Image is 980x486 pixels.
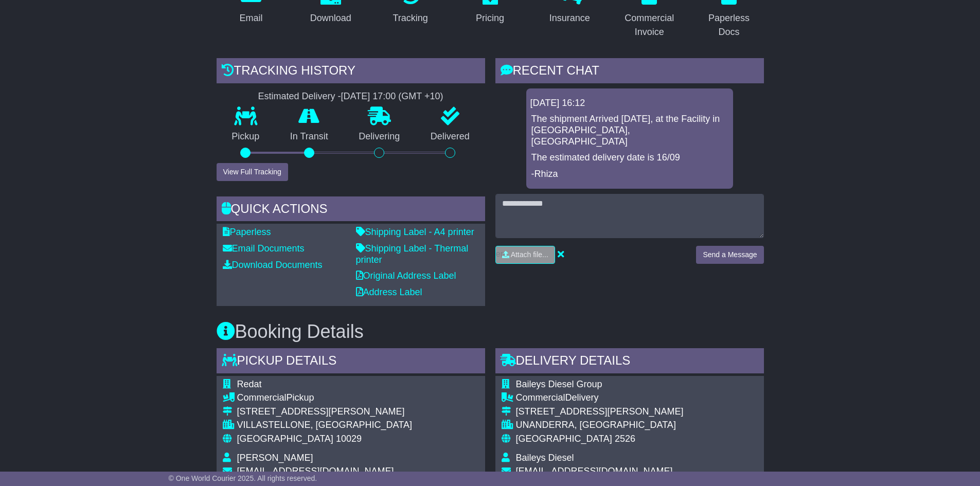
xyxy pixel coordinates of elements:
span: Redat [237,379,262,389]
span: Baileys Diesel Group [516,379,602,389]
div: Paperless Docs [701,11,757,39]
p: The estimated delivery date is 16/09 [531,152,728,164]
a: Original Address Label [356,271,456,281]
div: [STREET_ADDRESS][PERSON_NAME] [237,406,412,418]
div: Delivery [516,392,684,404]
span: [GEOGRAPHIC_DATA] [237,434,333,444]
span: [PERSON_NAME] [237,453,313,463]
div: Quick Actions [217,196,485,224]
p: The shipment Arrived [DATE], at the Facility in [GEOGRAPHIC_DATA], [GEOGRAPHIC_DATA] [531,114,728,147]
p: In Transit [275,131,344,142]
div: [DATE] 16:12 [530,98,729,109]
h3: Booking Details [217,321,764,342]
a: Address Label [356,287,422,297]
div: RECENT CHAT [495,58,764,86]
button: View Full Tracking [217,163,288,181]
a: Email Documents [223,243,305,254]
div: Email [239,11,262,25]
div: Tracking [393,11,427,25]
span: Baileys Diesel [516,453,574,463]
a: Shipping Label - Thermal printer [356,243,469,265]
div: Pickup [237,392,412,404]
p: Delivering [344,131,416,142]
span: 2526 [615,434,635,444]
a: Download Documents [223,260,323,270]
p: Pickup [217,131,275,142]
span: [GEOGRAPHIC_DATA] [516,434,612,444]
div: Download [310,11,351,25]
div: Tracking history [217,58,485,86]
span: [EMAIL_ADDRESS][DOMAIN_NAME] [516,466,673,476]
p: Delivered [415,131,485,142]
div: Estimated Delivery - [217,91,485,102]
button: Send a Message [696,246,763,264]
div: Pricing [476,11,504,25]
div: Delivery Details [495,348,764,376]
span: Commercial [237,392,287,403]
div: [DATE] 17:00 (GMT +10) [341,91,443,102]
p: -Rhiza [531,169,728,180]
div: Commercial Invoice [621,11,678,39]
div: VILLASTELLONE, [GEOGRAPHIC_DATA] [237,420,412,431]
a: Paperless [223,227,271,237]
span: Commercial [516,392,565,403]
div: Insurance [549,11,590,25]
span: 10029 [336,434,362,444]
div: UNANDERRA, [GEOGRAPHIC_DATA] [516,420,684,431]
span: © One World Courier 2025. All rights reserved. [169,474,317,482]
div: Pickup Details [217,348,485,376]
a: Shipping Label - A4 printer [356,227,474,237]
div: [STREET_ADDRESS][PERSON_NAME] [516,406,684,418]
span: [EMAIL_ADDRESS][DOMAIN_NAME] [237,466,394,476]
